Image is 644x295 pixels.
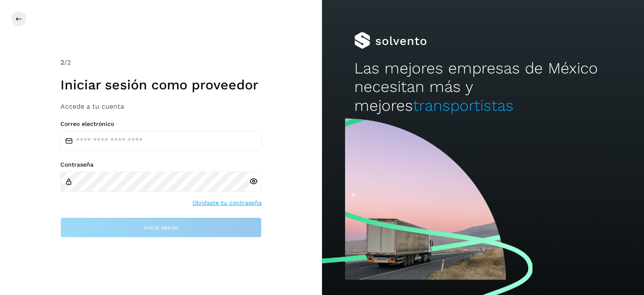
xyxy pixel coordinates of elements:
h3: Accede a tu cuenta [60,102,262,110]
span: transportistas [413,97,514,115]
div: /2 [60,57,262,68]
span: Inicia sesión [143,225,179,230]
label: Contraseña [60,161,262,168]
label: Correo electrónico [60,120,262,128]
button: Inicia sesión [60,217,262,238]
span: 2 [60,58,64,66]
h1: Iniciar sesión como proveedor [60,77,262,93]
a: Olvidaste tu contraseña [192,198,262,207]
h2: Las mejores empresas de México necesitan más y mejores [354,59,612,115]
